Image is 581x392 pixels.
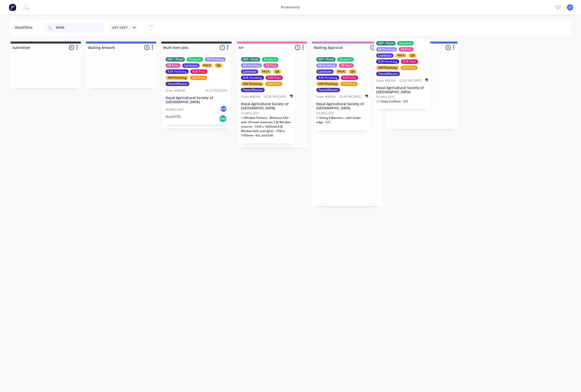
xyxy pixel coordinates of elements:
span: JD [569,5,572,10]
span: ART DEPT [112,25,128,30]
input: Search for orders... [56,23,104,33]
img: Factory [9,4,16,11]
div: productivity [279,4,302,11]
div: Workflow [15,25,35,31]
